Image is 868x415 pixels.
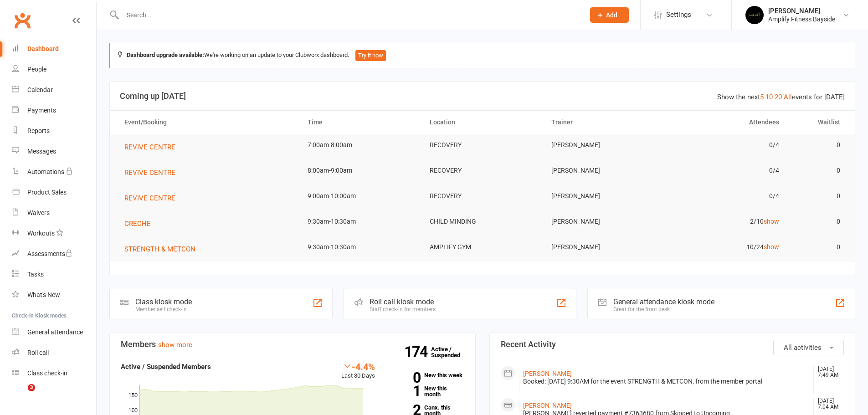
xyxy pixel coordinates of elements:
div: Booked: [DATE] 9:30AM for the event STRENGTH & METCON, from the member portal [523,378,810,385]
a: 1New this month [389,385,464,397]
span: REVIVE CENTRE [124,143,175,151]
div: Class check-in [27,369,67,377]
a: Automations [12,162,96,182]
div: Payments [27,107,56,114]
span: CRECHE [124,220,151,228]
th: Time [299,111,421,134]
td: 0 [787,211,848,232]
div: Show the next events for [DATE] [717,92,845,102]
a: Assessments [12,244,96,264]
div: Last 30 Days [341,361,375,381]
input: Search... [120,9,578,21]
div: People [27,66,46,73]
div: Amplify Fitness Bayside [768,15,835,23]
td: 9:00am-10:00am [299,185,421,207]
span: Settings [666,5,691,25]
th: Attendees [665,111,787,134]
div: Member self check-in [135,306,192,313]
a: Dashboard [12,39,96,59]
td: CHILD MINDING [421,211,544,232]
th: Event/Booking [116,111,299,134]
a: Messages [12,141,96,162]
span: Add [606,11,617,19]
button: All activities [773,340,844,355]
span: REVIVE CENTRE [124,194,175,202]
button: REVIVE CENTRE [124,167,182,178]
td: 2/10 [665,211,787,232]
td: RECOVERY [421,134,544,156]
div: [PERSON_NAME] [768,7,835,15]
div: Class kiosk mode [135,297,192,306]
a: Roll call [12,343,96,363]
div: Product Sales [27,189,67,196]
td: RECOVERY [421,160,544,181]
a: Waivers [12,203,96,223]
iframe: Intercom live chat [9,384,31,406]
h3: Coming up [DATE] [120,92,845,101]
a: Class kiosk mode [12,363,96,384]
strong: 1 [389,384,421,398]
td: 0 [787,236,848,258]
div: What's New [27,291,60,298]
a: What's New [12,285,96,305]
td: AMPLIFY GYM [421,236,544,258]
a: 10 [765,93,773,101]
span: All activities [784,343,822,352]
a: 5 [760,93,764,101]
button: CRECHE [124,218,157,229]
strong: Dashboard upgrade available: [127,51,204,58]
span: STRENGTH & METCON [124,245,195,253]
div: General attendance kiosk mode [613,297,714,306]
a: 0New this week [389,372,464,378]
strong: Active / Suspended Members [121,363,211,371]
td: 0/4 [665,185,787,207]
a: 20 [775,93,782,101]
h3: Members [121,340,464,349]
a: Product Sales [12,182,96,203]
td: 8:00am-9:00am [299,160,421,181]
a: General attendance kiosk mode [12,322,96,343]
div: -4.4% [341,361,375,371]
button: Add [590,7,629,23]
th: Location [421,111,544,134]
td: 0 [787,134,848,156]
a: Tasks [12,264,96,285]
td: 10/24 [665,236,787,258]
div: General attendance [27,328,83,336]
td: [PERSON_NAME] [543,211,665,232]
a: 174Active / Suspended [431,339,471,365]
td: [PERSON_NAME] [543,160,665,181]
span: REVIVE CENTRE [124,169,175,177]
div: Reports [27,127,50,134]
a: show more [158,341,192,349]
div: Assessments [27,250,72,257]
a: show [764,243,779,251]
td: [PERSON_NAME] [543,236,665,258]
div: Roll call kiosk mode [370,297,436,306]
a: Reports [12,121,96,141]
div: Staff check-in for members [370,306,436,313]
a: [PERSON_NAME] [523,370,572,377]
a: Workouts [12,223,96,244]
td: 9:30am-10:30am [299,211,421,232]
button: Try it now [355,50,386,61]
div: Tasks [27,271,44,278]
th: Waitlist [787,111,848,134]
td: 0/4 [665,160,787,181]
a: All [784,93,792,101]
div: Great for the front desk [613,306,714,313]
a: [PERSON_NAME] [523,402,572,409]
a: show [764,218,779,225]
td: 7:00am-8:00am [299,134,421,156]
div: Dashboard [27,45,59,52]
th: Trainer [543,111,665,134]
div: Roll call [27,349,49,356]
time: [DATE] 7:49 AM [813,366,843,378]
div: Automations [27,168,64,175]
div: Waivers [27,209,50,216]
td: 9:30am-10:30am [299,236,421,258]
button: REVIVE CENTRE [124,142,182,153]
time: [DATE] 7:04 AM [813,398,843,410]
span: 3 [28,384,35,391]
div: Messages [27,148,56,155]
